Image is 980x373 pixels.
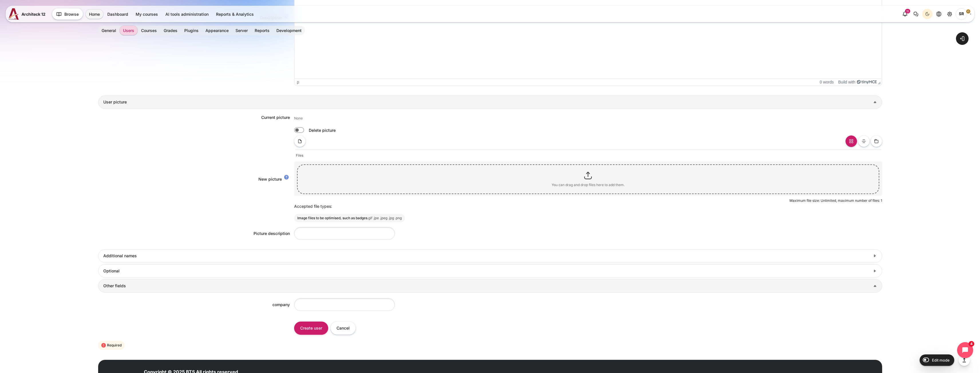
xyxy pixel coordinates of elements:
[21,11,45,17] span: Architeck 12
[251,26,273,35] a: Reports
[330,322,356,334] input: Cancel
[160,26,181,35] a: Grades
[52,8,83,20] button: Browse
[103,99,877,105] h3: User picture
[789,198,882,203] span: Maximum file size: Unlimited, maximum number of files: 1
[878,79,881,85] div: Press the Up and Down arrow keys to resize the editor.
[284,175,289,180] i: Help with New picture
[932,358,950,362] span: Edit mode
[911,9,921,19] button: There are 0 unread conversations
[959,354,970,366] button: Go to top
[820,80,834,84] button: 0 words
[103,268,870,274] h3: Optional
[9,8,19,20] img: A12
[272,302,290,307] label: company
[905,9,910,13] div: 15
[261,114,290,120] label: Current picture
[294,116,303,121] div: None
[9,8,48,20] a: A12 A12 Architeck 12
[945,9,955,19] a: Site administration
[138,26,160,35] a: Courses
[273,26,305,35] a: Development
[162,9,212,19] a: AI tools administration
[922,9,933,19] button: Light Mode Dark Mode
[900,9,910,19] div: Show notification window with 15 new notifications
[120,26,138,35] a: Users
[64,11,79,17] span: Browse
[956,8,971,20] a: User menu
[297,216,402,221] li: Image files to be optimised, such as badges
[254,231,290,236] label: Picture description
[956,8,967,20] span: Songklod Riraroengjaratsaeng
[213,9,257,19] a: Reports & Analytics
[98,26,120,35] a: General
[934,9,944,19] button: Languages
[181,26,202,35] a: Plugins
[838,80,876,84] a: Build with TinyMCE
[103,283,877,288] h3: Other fields
[283,175,290,180] a: Help
[98,341,125,350] div: Required
[367,216,402,220] small: .gif .jpe .jpeg .jpg .png
[294,322,328,334] input: Create user
[101,342,107,348] i: Required field
[258,177,282,181] p: New picture
[309,127,337,133] label: Delete picture
[296,153,303,158] a: Files
[923,10,932,18] div: Dark Mode
[103,253,870,258] h3: Additional names
[552,182,625,188] div: You can drag and drop files here to add them.
[202,26,232,35] a: Appearance
[86,9,103,19] a: Home
[104,9,132,19] a: Dashboard
[132,9,161,19] a: My courses
[294,203,882,209] p: Accepted file types:
[232,26,251,35] a: Server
